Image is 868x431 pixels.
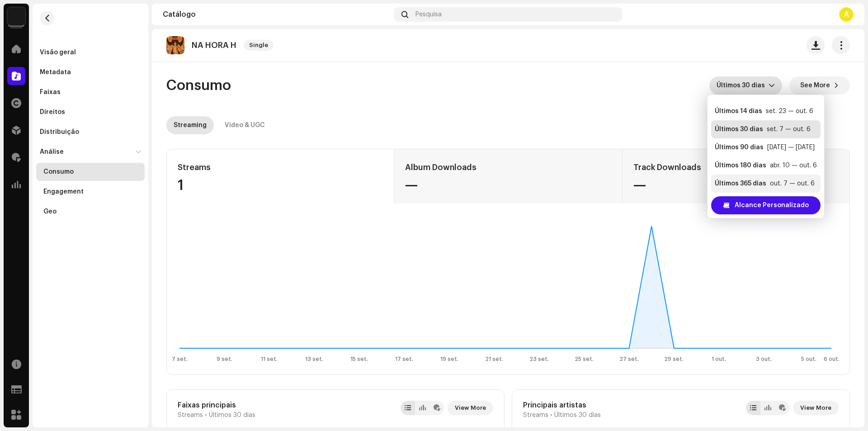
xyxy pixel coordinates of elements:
span: Últimos 30 dias [209,412,255,419]
div: Direitos [40,109,65,116]
span: Últimos 30 dias [554,412,601,419]
text: 19 set. [440,356,458,362]
div: Últimos 180 dias [715,161,766,170]
text: 11 set. [261,356,278,362]
div: — [633,178,839,193]
text: 15 set. [350,356,368,362]
div: Video & UGC [225,116,265,134]
button: View More [448,401,493,415]
div: Análise [40,148,64,156]
button: See More [789,76,850,95]
div: Faixas principais [178,401,255,410]
span: Single [244,40,274,51]
text: 25 set. [575,356,594,362]
text: 21 set. [485,356,503,362]
re-m-nav-item: Geo [36,203,145,221]
p: NA HORA H [192,41,236,50]
div: Streams [178,160,383,175]
span: • [205,412,207,419]
div: Metadata [40,69,71,76]
text: 1 out. [712,356,726,362]
div: out. 7 — out. 6 [770,179,815,188]
div: Distribuição [40,128,79,136]
div: A [839,7,854,22]
re-m-nav-dropdown: Análise [36,143,145,221]
div: Streaming [174,116,207,134]
span: View More [800,399,831,417]
span: See More [800,76,830,95]
div: Últimos 14 dias [715,107,762,116]
text: 3 out. [756,356,772,362]
div: Principais artistas [523,401,601,410]
re-m-nav-item: Consumo [36,163,145,181]
span: Streams [523,412,548,419]
re-m-nav-item: Engagement [36,183,145,201]
re-m-nav-item: Direitos [36,103,145,121]
text: 13 set. [305,356,323,362]
text: 7 set. [172,356,188,362]
div: Engagement [43,188,84,195]
span: Últimos 30 dias [717,76,769,95]
li: Últimos 14 dias [711,102,821,120]
li: Últimos 90 dias [711,138,821,156]
div: Album Downloads [405,160,611,175]
text: 6 out. [824,356,840,362]
div: Catálogo [163,11,391,18]
li: Últimos 180 dias [711,156,821,175]
span: View More [455,399,486,417]
li: Últimos 30 dias [711,120,821,138]
div: set. 23 — out. 6 [766,107,813,116]
span: Alcance Personalizado [735,196,809,214]
div: Últimos 365 dias [715,179,766,188]
text: 29 set. [664,356,684,362]
text: 5 out. [801,356,816,362]
text: 23 set. [529,356,549,362]
button: View More [793,401,839,415]
text: 9 set. [217,356,232,362]
div: Geo [43,208,57,215]
text: 27 set. [619,356,639,362]
li: Últimos 365 dias [711,175,821,193]
span: Streams [178,412,203,419]
span: • [550,412,552,419]
span: Pesquisa [415,11,442,18]
img: 1cf725b2-75a2-44e7-8fdf-5f1256b3d403 [7,7,25,25]
ul: Option List [708,81,824,196]
div: Track Downloads [633,160,839,175]
div: Visão geral [40,49,76,56]
span: Consumo [166,76,231,95]
div: 1 [178,178,383,193]
div: — [405,178,611,193]
div: Consumo [43,168,74,175]
re-m-nav-item: Metadata [36,63,145,81]
re-m-nav-item: Distribuição [36,123,145,141]
re-m-nav-item: Faixas [36,83,145,101]
div: set. 7 — out. 6 [767,125,811,134]
div: dropdown trigger [769,76,775,95]
div: Últimos 30 dias [715,125,763,134]
div: Faixas [40,89,61,96]
img: a24a4333-a809-42b5-8d9c-4b831e1812c6 [166,36,184,54]
div: [DATE] — [DATE] [767,143,815,152]
text: 17 set. [395,356,413,362]
div: Últimos 90 dias [715,143,764,152]
div: abr. 10 — out. 6 [770,161,817,170]
re-m-nav-item: Visão geral [36,43,145,62]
